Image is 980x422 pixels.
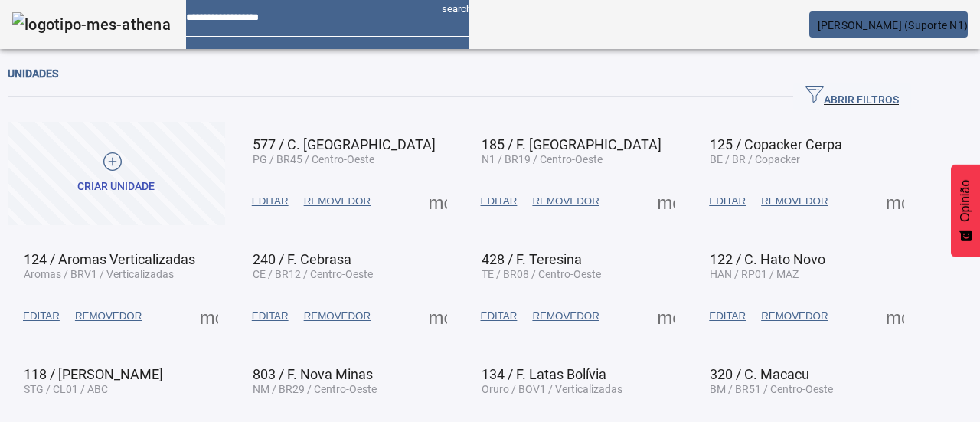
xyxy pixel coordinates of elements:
[881,303,909,330] button: Mais
[482,366,606,382] font: 134 / F. Latas Bolívia
[710,251,825,267] font: 122 / C. Hato Novo
[481,310,518,322] font: EDITAR
[710,383,833,395] font: BM / BR51 / Centro-Oeste
[8,122,225,225] button: Criar unidade
[710,366,809,382] font: 320 / C. Macacu
[23,310,60,322] font: EDITAR
[482,136,661,152] font: 185 / F. [GEOGRAPHIC_DATA]
[761,195,828,207] font: REMOVEDOR
[296,188,378,215] button: REMOVEDOR
[24,383,108,395] font: STG / CL01 / ABC
[652,303,680,330] button: Mais
[793,83,911,110] button: ABRIR FILTROS
[12,12,171,37] img: logotipo-mes-athena
[75,310,142,322] font: REMOVEDOR
[15,303,67,330] button: EDITAR
[252,195,289,207] font: EDITAR
[77,180,155,192] font: Criar unidade
[701,303,753,330] button: EDITAR
[709,195,746,207] font: EDITAR
[67,303,149,330] button: REMOVEDOR
[881,188,909,215] button: Mais
[244,303,296,330] button: EDITAR
[253,268,373,280] font: CE / BR12 / Centro-Oeste
[482,383,622,395] font: Oruro / BOV1 / Verticalizadas
[252,310,289,322] font: EDITAR
[424,188,452,215] button: Mais
[473,303,525,330] button: EDITAR
[253,153,374,165] font: PG / BR45 / Centro-Oeste
[296,303,378,330] button: REMOVEDOR
[710,268,799,280] font: HAN / RP01 / MAZ
[482,251,582,267] font: 428 / F. Teresina
[532,195,599,207] font: REMOVEDOR
[304,195,371,207] font: REMOVEDOR
[424,303,452,330] button: Mais
[253,383,377,395] font: NM / BR29 / Centro-Oeste
[244,188,296,215] button: EDITAR
[24,366,163,382] font: 118 / [PERSON_NAME]
[304,310,371,322] font: REMOVEDOR
[195,303,223,330] button: Mais
[524,188,606,215] button: REMOVEDOR
[253,366,373,382] font: 803 / F. Nova Minas
[959,180,972,222] font: Opinião
[761,310,828,322] font: REMOVEDOR
[753,303,835,330] button: REMOVEDOR
[818,19,969,31] font: [PERSON_NAME] (Suporte N1)
[24,268,174,280] font: Aromas / BRV1 / Verticalizadas
[481,195,518,207] font: EDITAR
[652,188,680,215] button: Mais
[753,188,835,215] button: REMOVEDOR
[8,67,58,80] font: Unidades
[482,153,603,165] font: N1 / BR19 / Centro-Oeste
[701,188,753,215] button: EDITAR
[253,136,436,152] font: 577 / C. [GEOGRAPHIC_DATA]
[710,136,842,152] font: 125 / Copacker Cerpa
[482,268,601,280] font: TE / BR08 / Centro-Oeste
[253,251,351,267] font: 240 / F. Cebrasa
[524,303,606,330] button: REMOVEDOR
[532,310,599,322] font: REMOVEDOR
[709,310,746,322] font: EDITAR
[473,188,525,215] button: EDITAR
[951,165,980,257] button: Feedback - Mostrar pesquisa
[710,153,800,165] font: BE / BR / Copacker
[824,93,899,106] font: ABRIR FILTROS
[24,251,195,267] font: 124 / Aromas Verticalizadas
